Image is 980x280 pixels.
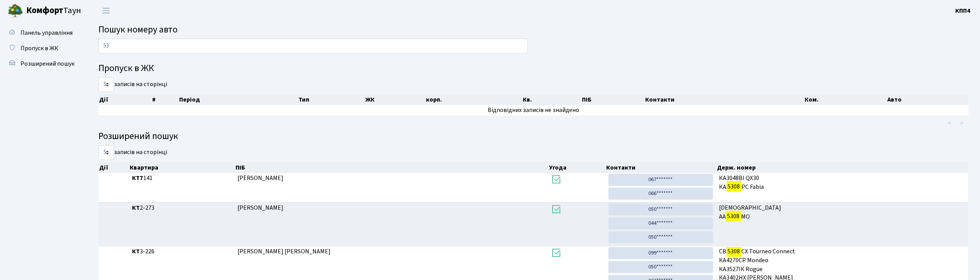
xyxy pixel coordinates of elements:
th: Період [178,94,298,105]
span: [PERSON_NAME] [238,174,284,182]
span: Пошук номеру авто [98,23,178,36]
th: # [151,94,178,105]
span: [DEMOGRAPHIC_DATA] AA MO [719,204,965,221]
th: ЖК [365,94,425,105]
h4: Пропуск в ЖК [98,63,968,74]
b: Комфорт [26,4,63,17]
span: Пропуск в ЖК [20,44,58,53]
span: Розширений пошук [20,59,75,68]
th: Тип [298,94,365,105]
span: Панель управління [20,29,73,37]
th: Контакти [644,94,804,105]
a: Панель управління [4,25,81,41]
th: Авто [887,94,968,105]
th: Кв. [522,94,581,105]
th: Дії [98,94,151,105]
span: [PERSON_NAME] [238,204,284,212]
a: КПП4 [956,6,971,15]
mark: 5308 [727,181,741,192]
mark: 5308 [727,246,741,257]
mark: 5308 [726,211,741,222]
span: Таун [26,4,81,17]
th: Угода [548,162,606,173]
img: logo.png [8,3,23,19]
label: записів на сторінці [98,145,167,160]
select: записів на сторінці [98,145,114,160]
b: КТ [132,247,140,256]
span: 2-273 [132,204,232,212]
th: ПІБ [235,162,548,173]
th: корп. [425,94,522,105]
b: КТ7 [132,174,143,182]
b: КТ [132,204,140,212]
h4: Розширений пошук [98,131,968,142]
th: Контакти [605,162,716,173]
th: Дії [98,162,129,173]
th: ПІБ [581,94,644,105]
span: 141 [132,174,232,183]
button: Переключити навігацію [97,4,116,17]
a: Розширений пошук [4,56,81,71]
th: Квартира [129,162,235,173]
label: записів на сторінці [98,77,167,92]
span: КА3048ВІ QX30 КА РС Fabia [719,174,965,192]
select: записів на сторінці [98,77,114,92]
input: Пошук [98,39,528,53]
span: [PERSON_NAME] [PERSON_NAME] [238,247,331,256]
th: Ком. [804,94,887,105]
td: Відповідних записів не знайдено [98,105,968,115]
a: Пропуск в ЖК [4,41,81,56]
th: Держ. номер [716,162,968,173]
span: 3-226 [132,247,232,256]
